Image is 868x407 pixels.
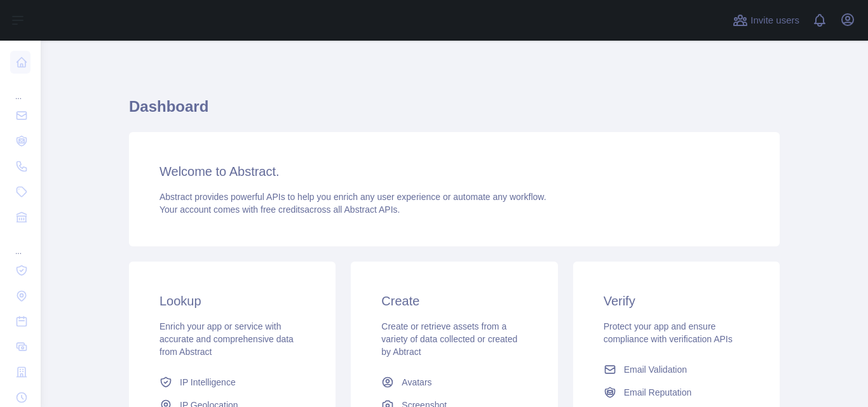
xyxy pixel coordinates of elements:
[599,358,754,381] a: Email Validation
[604,321,733,344] span: Protect your app and ensure compliance with verification APIs
[10,231,31,257] div: ...
[10,76,31,102] div: ...
[624,386,692,399] span: Email Reputation
[159,163,749,180] h3: Welcome to Abstract.
[159,192,546,202] span: Abstract provides powerful APIs to help you enrich any user experience or automate any workflow.
[604,292,749,310] h3: Verify
[159,204,400,215] span: Your account comes with across all Abstract APIs.
[402,376,431,389] span: Avatars
[376,371,532,394] a: Avatars
[180,376,236,389] span: IP Intelligence
[381,292,527,310] h3: Create
[730,10,802,30] button: Invite users
[159,292,305,310] h3: Lookup
[381,321,517,357] span: Create or retrieve assets from a variety of data collected or created by Abtract
[599,381,754,404] a: Email Reputation
[261,204,304,215] span: free credits
[624,363,687,376] span: Email Validation
[154,371,310,394] a: IP Intelligence
[750,13,799,28] span: Invite users
[159,321,294,357] span: Enrich your app or service with accurate and comprehensive data from Abstract
[129,97,780,127] h1: Dashboard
